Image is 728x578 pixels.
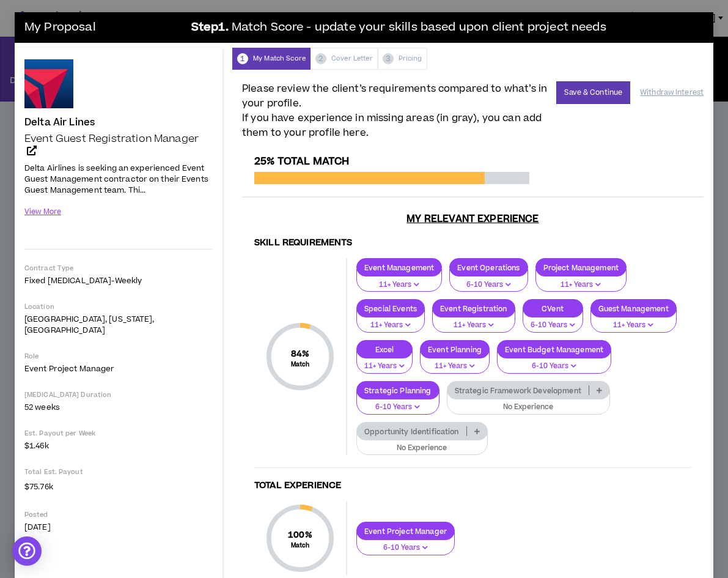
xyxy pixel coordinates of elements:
[357,386,439,395] p: Strategic Planning
[450,263,527,272] p: Event Operations
[254,237,691,249] h4: Skill Requirements
[232,19,606,37] span: Match Score - update your skills based upon client project needs
[24,352,213,361] p: Role
[591,304,676,313] p: Guest Management
[24,161,213,196] p: Delta Airlines is seeking an experienced Event Guest Management contractor on their Events Guest ...
[254,154,349,169] span: 25% Total Match
[357,304,424,313] p: Special Events
[428,361,482,372] p: 11+ Years
[556,81,630,104] button: Save & Continue
[421,345,489,354] p: Event Planning
[498,345,611,354] p: Event Budget Management
[449,269,528,292] button: 6-10 Years
[291,360,310,369] small: Match
[457,280,520,291] p: 6-10 Years
[356,350,413,374] button: 11+ Years
[24,402,213,413] p: 52 weeks
[24,363,115,374] span: Event Project Manager
[12,536,42,566] div: Open Intercom Messenger
[288,541,312,550] small: Match
[191,19,229,37] b: Step 1 .
[24,479,53,494] span: $75.76k
[24,522,213,533] p: [DATE]
[364,543,447,554] p: 6-10 Years
[433,304,515,313] p: Event Registration
[447,386,589,395] p: Strategic Framework Development
[364,320,417,331] p: 11+ Years
[24,117,95,128] h4: Delta Air Lines
[254,480,691,492] h4: Total Experience
[291,347,310,360] span: 84 %
[356,391,439,415] button: 6-10 Years
[24,133,213,157] a: Event Guest Registration Manager
[24,302,213,311] p: Location
[24,467,213,476] p: Total Est. Payout
[24,440,213,451] p: $1.46k
[364,402,432,413] p: 6-10 Years
[242,213,704,225] h3: My Relevant Experience
[356,269,442,292] button: 11+ Years
[357,427,466,436] p: Opportunity Identification
[357,345,412,354] p: Excel
[455,402,602,413] p: No Experience
[523,309,583,333] button: 6-10 Years
[356,532,455,555] button: 6-10 Years
[505,361,603,372] p: 6-10 Years
[440,320,507,331] p: 11+ Years
[531,320,575,331] p: 6-10 Years
[598,320,669,331] p: 11+ Years
[420,350,490,374] button: 11+ Years
[24,390,213,399] p: [MEDICAL_DATA] Duration
[364,443,480,454] p: No Experience
[523,304,583,313] p: CVent
[640,82,704,103] button: Withdraw Interest
[432,309,515,333] button: 11+ Years
[24,429,213,438] p: Est. Payout per Week
[356,432,488,456] button: No Experience
[24,264,213,273] p: Contract Type
[24,132,199,146] span: Event Guest Registration Manager
[288,528,312,541] span: 100 %
[357,263,441,272] p: Event Management
[447,391,610,415] button: No Experience
[356,309,425,333] button: 11+ Years
[24,201,61,223] button: View More
[237,53,248,64] span: 1
[364,361,405,372] p: 11+ Years
[232,48,311,70] div: My Match Score
[536,263,627,272] p: Project Management
[24,15,183,40] h3: My Proposal
[24,275,142,286] span: Fixed [MEDICAL_DATA] - weekly
[242,81,549,140] span: Please review the client’s requirements compared to what’s in your profile. If you have experienc...
[535,269,627,292] button: 11+ Years
[364,280,434,291] p: 11+ Years
[543,280,619,291] p: 11+ Years
[590,309,677,333] button: 11+ Years
[24,510,213,519] p: Posted
[357,527,454,536] p: Event Project Manager
[24,314,213,336] p: [GEOGRAPHIC_DATA], [US_STATE], [GEOGRAPHIC_DATA]
[497,350,611,374] button: 6-10 Years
